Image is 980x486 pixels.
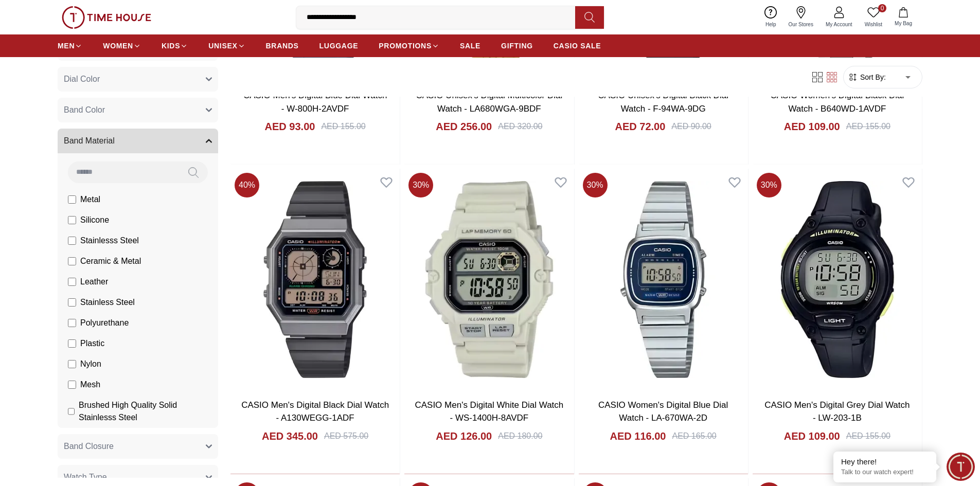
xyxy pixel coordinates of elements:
span: Brushed High Quality Solid Stainlesss Steel [79,399,212,424]
span: Band Material [64,135,115,147]
div: AED 155.00 [846,430,890,442]
h4: AED 93.00 [265,119,315,134]
a: CASIO Men's Digital White Dial Watch - WS-1400H-8AVDF [415,400,563,423]
span: UNISEX [208,41,237,51]
div: AED 165.00 [672,430,716,442]
h4: AED 126.00 [436,429,492,443]
span: Help [761,21,780,28]
span: PROMOTIONS [379,41,432,51]
span: Sort By: [858,72,886,82]
span: CASIO SALE [554,41,601,51]
div: AED 155.00 [846,120,890,133]
a: CASIO Women's Digital Blue Dial Watch - LA-670WA-2D [598,400,728,423]
div: AED 90.00 [671,120,711,133]
span: Stainlesss Steel [80,235,139,247]
span: 0 [878,4,886,12]
span: Stainless Steel [80,296,135,309]
img: ... [62,6,151,29]
span: WOMEN [103,41,133,51]
div: Chat Widget [947,453,975,481]
input: Nylon [68,360,76,368]
div: AED 155.00 [321,120,365,133]
input: Ceramic & Metal [68,257,76,265]
h4: AED 109.00 [784,119,840,134]
div: Hey there! [841,457,929,467]
a: Our Stores [782,4,819,30]
a: CASIO Men's Digital Blue Dial Watch - W-800H-2AVDF [243,91,387,114]
button: Sort By: [848,72,886,82]
a: KIDS [162,37,188,55]
input: Stainless Steel [68,298,76,307]
h4: AED 72.00 [615,119,666,134]
a: LUGGAGE [319,37,359,55]
input: Leather [68,278,76,286]
a: 0Wishlist [859,4,888,30]
h4: AED 116.00 [610,429,666,443]
span: My Bag [890,20,916,27]
a: WOMEN [103,37,141,55]
a: CASIO Men's Digital Black Dial Watch - A130WEGG-1ADF [241,400,389,423]
button: Band Closure [58,434,218,459]
a: GIFTING [501,37,533,55]
a: UNISEX [208,37,245,55]
input: Brushed High Quality Solid Stainlesss Steel [68,407,75,416]
input: Silicone [68,216,76,224]
h4: AED 345.00 [262,429,318,443]
span: LUGGAGE [319,41,359,51]
span: Plastic [80,337,104,350]
a: CASIO Women's Digital Black Dial Watch - B640WD-1AVDF [770,91,904,114]
span: Ceramic & Metal [80,255,141,267]
button: My Bag [888,5,918,29]
span: MEN [58,41,75,51]
span: Dial Color [64,73,100,85]
span: Wishlist [861,21,886,28]
a: PROMOTIONS [379,37,439,55]
h4: AED 256.00 [436,119,492,134]
span: Band Closure [64,440,114,453]
img: CASIO Men's Digital White Dial Watch - WS-1400H-8AVDF [404,169,574,390]
div: AED 320.00 [498,120,542,133]
button: Band Material [58,129,218,153]
img: CASIO Women's Digital Blue Dial Watch - LA-670WA-2D [579,169,748,390]
div: AED 575.00 [324,430,368,442]
span: 30 % [583,173,608,197]
input: Plastic [68,339,76,348]
button: Band Color [58,98,218,122]
a: CASIO Unisex's Digital Black Dial Watch - F-94WA-9DG [598,91,728,114]
span: 30 % [757,173,781,197]
span: Metal [80,193,100,206]
a: CASIO Unisex's Digital Multicolor Dial Watch - LA680WGA-9BDF [416,91,562,114]
span: Watch Type [64,471,107,483]
span: Band Color [64,104,105,116]
a: CASIO Men's Digital Grey Dial Watch - LW-203-1B [764,400,910,423]
a: BRANDS [266,37,299,55]
input: Metal [68,195,76,204]
span: 40 % [235,173,259,197]
span: Our Stores [785,21,817,28]
h4: AED 109.00 [784,429,840,443]
span: Mesh [80,379,100,391]
span: My Account [822,21,857,28]
a: MEN [58,37,82,55]
input: Polyurethane [68,319,76,327]
div: AED 180.00 [498,430,542,442]
span: Silicone [80,214,109,226]
span: 30 % [408,173,433,197]
input: Mesh [68,381,76,389]
button: Dial Color [58,67,218,92]
img: CASIO Men's Digital Black Dial Watch - A130WEGG-1ADF [230,169,400,390]
span: Polyurethane [80,317,129,329]
span: Nylon [80,358,101,370]
span: Leather [80,276,108,288]
span: BRANDS [266,41,299,51]
input: Stainlesss Steel [68,237,76,245]
img: CASIO Men's Digital Grey Dial Watch - LW-203-1B [753,169,922,390]
a: SALE [460,37,480,55]
p: Talk to our watch expert! [841,468,929,477]
a: Help [759,4,782,30]
span: SALE [460,41,480,51]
